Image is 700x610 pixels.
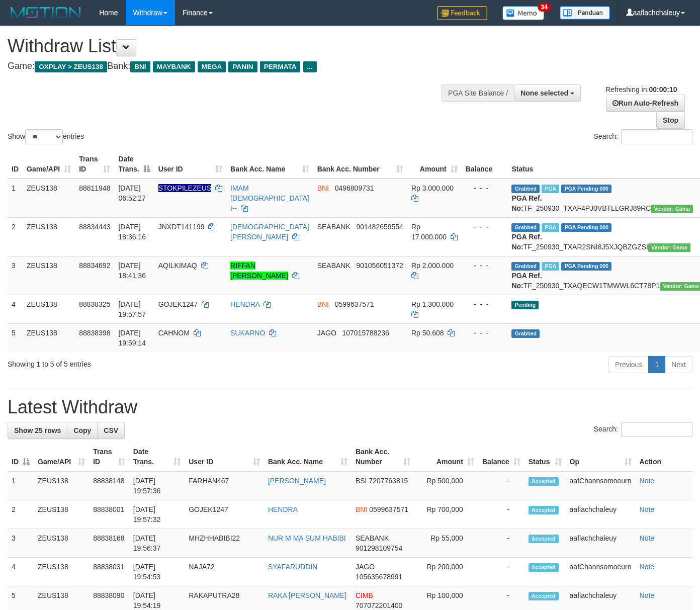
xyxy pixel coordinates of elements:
[356,563,375,571] span: JAGO
[129,471,185,500] td: [DATE] 19:57:36
[437,6,487,20] img: Feedback.jpg
[561,185,611,193] span: PGA Pending
[369,477,408,485] span: Copy 7207763815 to clipboard
[369,505,408,513] span: Copy 0599637571 to clipboard
[462,150,508,179] th: Balance
[23,217,75,256] td: ZEUS138
[335,300,374,308] span: Copy 0599637571 to clipboard
[356,591,373,599] span: CIMB
[8,217,23,256] td: 2
[8,5,84,20] img: MOTION_logo.png
[34,529,89,558] td: ZEUS138
[356,262,403,270] span: Copy 901056051372 to clipboard
[268,477,326,485] a: [PERSON_NAME]
[511,301,539,309] span: Pending
[25,129,63,144] select: Showentries
[34,558,89,586] td: ZEUS138
[411,223,447,241] span: Rp 17.000.000
[118,262,146,280] span: [DATE] 18:41:36
[226,150,313,179] th: Bank Acc. Name: activate to sort column ascending
[352,443,414,471] th: Bank Acc. Number: activate to sort column ascending
[153,61,195,72] span: MAYBANK
[640,505,655,513] a: Note
[511,185,540,193] span: Grabbed
[317,262,351,270] span: SEABANK
[198,61,226,72] span: MEGA
[129,443,185,471] th: Date Trans.: activate to sort column ascending
[114,150,154,179] th: Date Trans.: activate to sort column descending
[268,534,346,542] a: NUR M MA SUM HABIBI
[478,500,524,529] td: -
[34,500,89,529] td: ZEUS138
[230,223,309,241] a: [DEMOGRAPHIC_DATA][PERSON_NAME]
[8,179,23,218] td: 1
[118,329,146,347] span: [DATE] 19:59:14
[79,223,110,231] span: 88834443
[356,573,402,581] span: Copy 105635678991 to clipboard
[89,471,129,500] td: 88838148
[8,355,284,369] div: Showing 1 to 5 of 5 entries
[8,529,34,558] td: 3
[414,500,478,529] td: Rp 700,000
[8,295,23,323] td: 4
[23,295,75,323] td: ZEUS138
[303,61,317,72] span: ...
[520,89,568,97] span: None selected
[538,3,551,12] span: 34
[636,443,692,471] th: Action
[529,535,559,543] span: Accepted
[605,85,677,94] span: Refreshing in:
[89,529,129,558] td: 88838168
[511,194,542,212] b: PGA Ref. No:
[640,477,655,485] a: Note
[566,443,636,471] th: Op: activate to sort column ascending
[356,601,402,609] span: Copy 707072201400 to clipboard
[411,184,454,192] span: Rp 3.000.000
[79,262,110,270] span: 88834692
[529,563,559,572] span: Accepted
[185,529,264,558] td: MHZHHABIBI22
[561,223,611,232] span: PGA Pending
[230,329,265,337] a: SUKARNO
[594,422,692,437] label: Search:
[185,500,264,529] td: GOJEK1247
[478,471,524,500] td: -
[8,129,84,144] label: Show entries
[466,260,504,271] div: - - -
[411,262,454,270] span: Rp 2.000.000
[34,443,89,471] th: Game/API: activate to sort column ascending
[230,184,309,212] a: IMAM [DEMOGRAPHIC_DATA] I--
[529,477,559,486] span: Accepted
[640,563,655,571] a: Note
[67,422,98,439] a: Copy
[478,529,524,558] td: -
[313,150,407,179] th: Bank Acc. Number: activate to sort column ascending
[89,558,129,586] td: 88838031
[511,233,542,251] b: PGA Ref. No:
[466,183,504,193] div: - - -
[8,558,34,586] td: 4
[8,500,34,529] td: 2
[97,422,125,439] a: CSV
[23,323,75,352] td: ZEUS138
[118,223,146,241] span: [DATE] 18:36:16
[8,61,457,71] h4: Game: Bank:
[89,443,129,471] th: Trans ID: activate to sort column ascending
[561,262,611,271] span: PGA Pending
[23,256,75,295] td: ZEUS138
[511,272,542,290] b: PGA Ref. No:
[89,500,129,529] td: 88838001
[356,505,367,513] span: BNI
[228,61,257,72] span: PANIN
[268,591,346,599] a: RAKA [PERSON_NAME]
[185,471,264,500] td: FARHAN467
[23,179,75,218] td: ZEUS138
[129,529,185,558] td: [DATE] 19:56:37
[414,443,478,471] th: Amount: activate to sort column ascending
[118,300,146,318] span: [DATE] 19:57:57
[511,262,540,271] span: Grabbed
[651,205,693,213] span: Vendor URL: https://trx31.1velocity.biz
[8,397,692,417] h1: Latest Withdraw
[260,61,301,72] span: PERMATA
[154,150,226,179] th: User ID: activate to sort column ascending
